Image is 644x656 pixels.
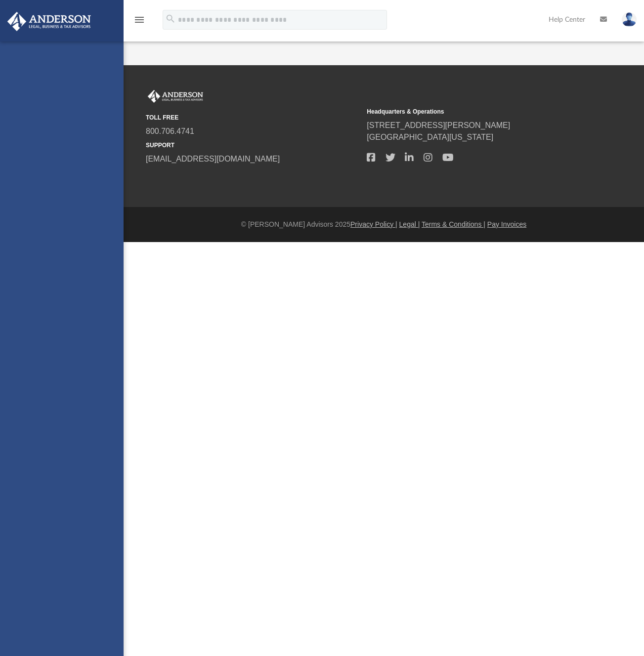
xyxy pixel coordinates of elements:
[165,13,176,24] i: search
[133,19,145,26] a: menu
[146,141,360,150] small: SUPPORT
[367,107,581,116] small: Headquarters & Operations
[146,113,360,122] small: TOLL FREE
[487,220,526,228] a: Pay Invoices
[367,133,493,141] a: [GEOGRAPHIC_DATA][US_STATE]
[399,220,420,228] a: Legal |
[367,121,510,129] a: [STREET_ADDRESS][PERSON_NAME]
[146,90,205,103] img: Anderson Advisors Platinum Portal
[350,220,397,228] a: Privacy Policy |
[146,155,280,163] a: [EMAIL_ADDRESS][DOMAIN_NAME]
[124,219,644,230] div: © [PERSON_NAME] Advisors 2025
[422,220,485,228] a: Terms & Conditions |
[133,14,145,26] i: menu
[146,127,194,135] a: 800.706.4741
[622,12,637,27] img: User Pic
[4,12,94,31] img: Anderson Advisors Platinum Portal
